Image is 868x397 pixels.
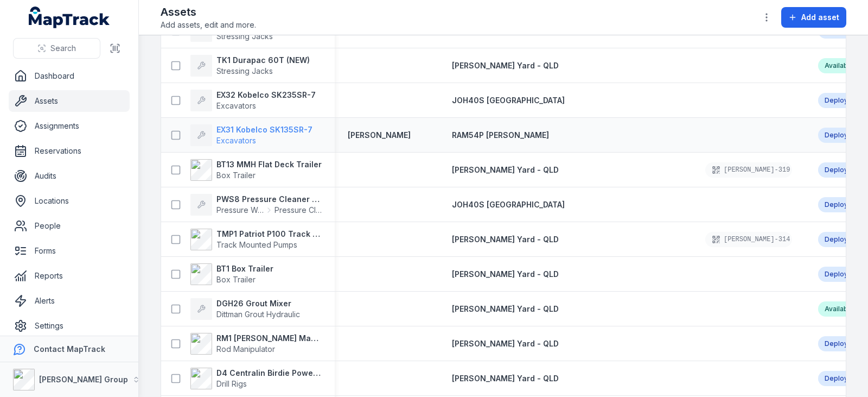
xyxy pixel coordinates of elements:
a: [PERSON_NAME] Yard - QLD [452,60,559,71]
span: Stressing Jacks [216,31,273,41]
div: [PERSON_NAME]-314 [705,232,792,247]
a: Alerts [9,290,130,312]
span: Search [50,43,76,54]
span: Rod Manipulator [216,344,275,354]
a: Settings [9,315,130,337]
a: BT13 MMH Flat Deck TrailerBox Trailer [190,159,322,181]
span: Stressing Jacks [216,66,273,75]
a: JOH40S [GEOGRAPHIC_DATA] [452,199,565,210]
strong: D4 Centralin Birdie Power Pack [216,368,322,379]
a: Assets [9,90,130,112]
div: Deployed [818,162,863,178]
span: Box Trailer [216,275,256,284]
a: [PERSON_NAME] Yard - QLD [452,304,559,314]
div: Deployed [818,336,863,351]
strong: BT13 MMH Flat Deck Trailer [216,159,322,170]
span: Add asset [801,12,839,23]
div: Deployed [818,128,863,143]
a: [PERSON_NAME] Yard - QLD [452,234,559,245]
strong: EX32 Kobelco SK235SR-7 [216,90,316,100]
strong: RM1 [PERSON_NAME] Manipulator [216,333,322,344]
strong: TK1 Durapac 60T (NEW) [216,55,310,66]
span: Box Trailer [216,171,256,180]
a: Assignments [9,115,130,137]
div: [PERSON_NAME]-319 [705,162,792,178]
span: RAM54P [PERSON_NAME] [452,130,549,140]
strong: BT1 Box Trailer [216,263,273,274]
a: Forms [9,240,130,262]
div: Deployed [818,267,863,282]
strong: DGH26 Grout Mixer [216,298,300,309]
a: Locations [9,190,130,212]
a: [PERSON_NAME] [348,130,411,141]
a: DGH26 Grout MixerDittman Grout Hydraulic [190,298,300,320]
span: [PERSON_NAME] Yard - QLD [452,374,559,383]
span: Pressure Cleaner Skid Mounted [275,205,322,216]
a: [PERSON_NAME] Yard - QLD [452,373,559,384]
button: Search [13,38,100,59]
div: Deployed [818,197,863,212]
a: Reservations [9,140,130,162]
span: Excavators [216,101,256,110]
span: Dittman Grout Hydraulic [216,310,300,319]
span: Drill Rigs [216,379,247,388]
div: Deployed [818,371,863,386]
strong: TMP1 Patriot P100 Track Concrete Pump [216,229,322,240]
a: D4 Centralin Birdie Power PackDrill Rigs [190,368,322,389]
strong: Contact MapTrack [34,344,105,354]
span: Add assets, edit and more. [161,20,256,30]
span: JOH40S [GEOGRAPHIC_DATA] [452,96,565,105]
h2: Assets [161,4,256,20]
span: Track Mounted Pumps [216,240,297,249]
a: [PERSON_NAME] Yard - QLD [452,269,559,280]
a: People [9,215,130,237]
div: Deployed [818,232,863,247]
strong: [PERSON_NAME] Group [39,375,128,384]
button: Add asset [781,7,846,28]
a: [PERSON_NAME] Yard - QLD [452,338,559,349]
div: Available [818,58,860,73]
a: TK1 Durapac 60T (NEW)Stressing Jacks [190,55,310,77]
span: [PERSON_NAME] Yard - QLD [452,165,559,174]
span: [PERSON_NAME] Yard - QLD [452,269,559,279]
div: Available [818,301,860,317]
span: [PERSON_NAME] Yard - QLD [452,304,559,313]
a: Dashboard [9,65,130,87]
strong: EX31 Kobelco SK135SR-7 [216,124,312,135]
div: Deployed [818,93,863,108]
a: [PERSON_NAME] Yard - QLD [452,165,559,175]
strong: PWS8 Pressure Cleaner Skid Mounted [216,194,322,205]
a: TMP1 Patriot P100 Track Concrete PumpTrack Mounted Pumps [190,229,322,250]
span: Pressure Washers [216,205,264,216]
span: [PERSON_NAME] Yard - QLD [452,235,559,244]
a: BT1 Box TrailerBox Trailer [190,263,273,285]
a: JOH40S [GEOGRAPHIC_DATA] [452,95,565,106]
a: RAM54P [PERSON_NAME] [452,130,549,141]
a: PWS8 Pressure Cleaner Skid MountedPressure WashersPressure Cleaner Skid Mounted [190,194,322,216]
a: RM1 [PERSON_NAME] ManipulatorRod Manipulator [190,333,322,355]
span: Excavators [216,136,256,145]
a: Audits [9,165,130,187]
span: JOH40S [GEOGRAPHIC_DATA] [452,200,565,209]
a: EX31 Kobelco SK135SR-7Excavators [190,124,312,146]
span: [PERSON_NAME] Yard - QLD [452,61,559,70]
a: EX32 Kobelco SK235SR-7Excavators [190,90,316,111]
a: Reports [9,265,130,287]
a: MapTrack [29,7,110,28]
span: [PERSON_NAME] Yard - QLD [452,339,559,348]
